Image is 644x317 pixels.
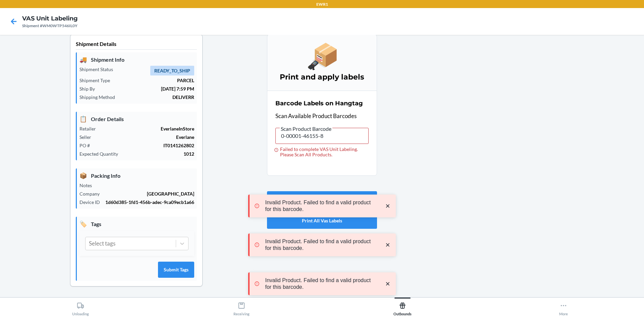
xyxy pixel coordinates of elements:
[72,299,89,316] div: Unloading
[79,77,115,84] p: Shipment Type
[79,171,87,180] span: 📦
[79,150,123,157] p: Expected Quantity
[275,128,369,144] input: Scan Product Barcode Failed to complete VAS Unit Labeling. Please Scan All Products.
[79,85,100,92] p: Ship By
[101,125,194,132] p: EverlaneInStore
[275,147,369,157] div: Failed to complete VAS Unit Labeling. Please Scan All Products.
[79,114,194,123] p: Order Details
[95,142,194,149] p: IT0141262802
[316,1,328,7] p: EWR1
[79,94,120,101] p: Shipping Method
[79,190,105,197] p: Company
[105,199,194,206] p: 1d60d385-1fd1-456b-adec-9ca09ecb1a66
[120,94,194,101] p: DELIVERR
[483,298,644,316] button: More
[79,114,87,123] span: 📋
[233,299,250,316] div: Receiving
[79,219,87,228] span: 🏷️
[105,190,194,197] p: [GEOGRAPHIC_DATA]
[384,242,391,248] svg: close toast
[265,277,378,290] p: Invalid Product. Failed to find a valid product for this barcode.
[275,72,369,83] h3: Print and apply labels
[393,299,412,316] div: Outbounds
[265,238,378,252] p: Invalid Product. Failed to find a valid product for this barcode.
[22,23,78,29] div: Shipment #WM0WTP546IL0Y
[275,99,363,108] h2: Barcode Labels on Hangtag
[79,142,95,149] p: PO #
[97,134,194,141] p: Everlane
[150,66,194,75] span: READY_TO_SHIP
[275,112,369,120] p: Scan Available Product Barcodes
[79,182,97,189] p: Notes
[79,55,194,64] p: Shipment Info
[123,150,194,157] p: 1012
[559,299,568,316] div: More
[79,219,194,228] p: Tags
[280,125,332,132] span: Scan Product Barcode
[100,85,194,92] p: [DATE] 7:59 PM
[89,239,115,248] div: Select tags
[79,66,118,73] p: Shipment Status
[79,125,101,132] p: Retailer
[79,199,105,206] p: Device ID
[79,134,97,141] p: Seller
[322,298,483,316] button: Outbounds
[76,40,197,50] p: Shipment Details
[384,203,391,209] svg: close toast
[115,77,194,84] p: PARCEL
[79,55,87,64] span: 🚚
[158,262,194,278] button: Submit Tags
[79,171,194,180] p: Packing Info
[384,280,391,287] svg: close toast
[265,199,378,213] p: Invalid Product. Failed to find a valid product for this barcode.
[22,14,78,23] h4: VAS Unit Labeling
[161,298,322,316] button: Receiving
